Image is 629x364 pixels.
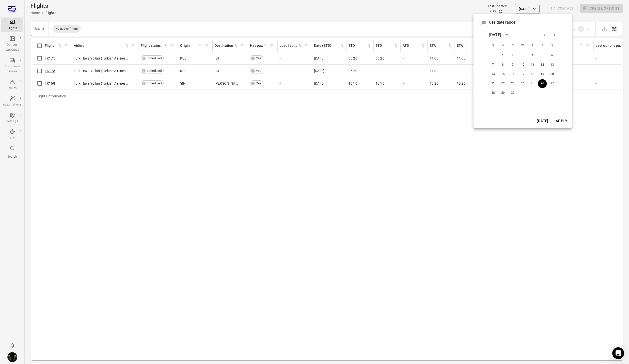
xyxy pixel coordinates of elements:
[518,41,527,51] span: Wednesday
[612,347,624,359] div: Open Intercom Messenger
[538,41,547,51] span: Friday
[539,30,549,40] button: Previous month
[508,70,517,79] button: 16
[489,41,498,51] span: Sunday
[489,19,515,25] span: Use date range
[548,41,557,51] span: Saturday
[538,61,547,69] button: 12
[549,30,559,40] button: Next month
[499,79,507,88] button: 22
[499,70,507,79] button: 15
[499,61,507,69] button: 8
[518,51,527,60] button: 3
[508,51,517,60] button: 2
[538,70,547,79] button: 19
[508,61,517,69] button: 9
[508,79,517,88] button: 23
[499,41,507,51] span: Monday
[548,61,557,69] button: 13
[518,61,527,69] button: 10
[489,32,501,38] div: [DATE]
[553,116,570,126] button: Apply
[528,70,537,79] button: 18
[548,70,557,79] button: 20
[538,51,547,60] button: 5
[538,79,547,88] button: 26
[508,41,517,51] span: Tuesday
[518,79,527,88] button: 24
[528,41,537,51] span: Thursday
[499,89,507,97] button: 29
[499,51,507,60] button: 1
[528,51,537,60] button: 4
[489,89,498,97] button: 28
[548,79,557,88] button: 27
[503,31,511,39] button: calendar view is open, switch to year view
[489,70,498,79] button: 14
[528,61,537,69] button: 11
[534,116,551,126] button: [DATE]
[489,79,498,88] button: 21
[518,70,527,79] button: 17
[489,61,498,69] button: 7
[548,51,557,60] button: 6
[528,79,537,88] button: 25
[508,89,517,97] button: 30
